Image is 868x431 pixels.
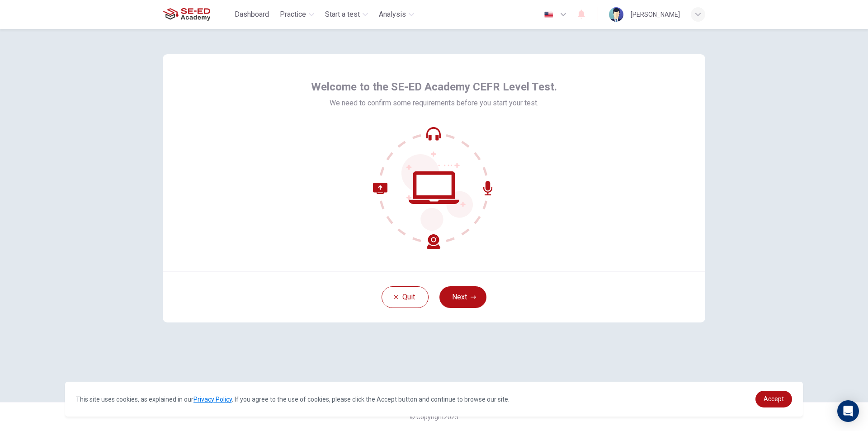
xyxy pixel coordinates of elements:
a: dismiss cookie message [755,391,792,407]
div: Open Intercom Messenger [837,400,859,422]
div: cookieconsent [65,382,803,417]
a: Privacy Policy [193,396,232,403]
span: This site uses cookies, as explained in our . If you agree to the use of cookies, please click th... [76,396,509,403]
span: Accept [764,395,784,403]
